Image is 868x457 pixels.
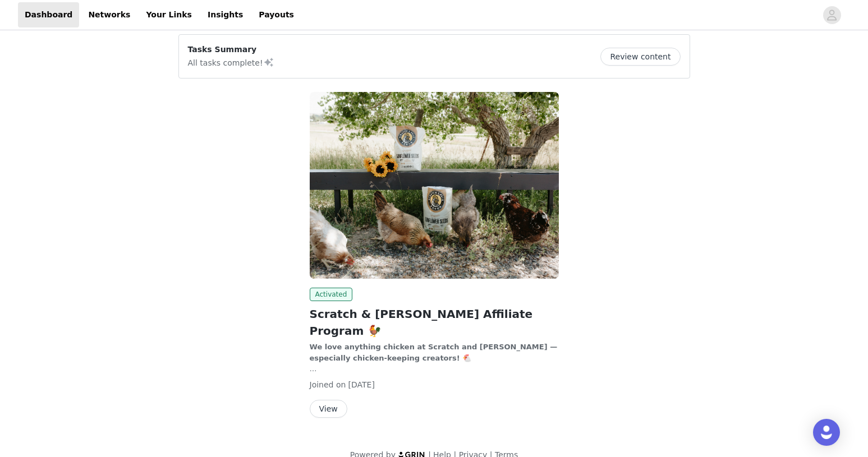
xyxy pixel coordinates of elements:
a: Networks [81,2,137,27]
a: Your Links [139,2,199,27]
a: Insights [201,2,250,27]
p: All tasks complete! [188,56,274,69]
span: [DATE] [348,380,375,389]
span: Activated [310,288,353,301]
span: Joined on [310,380,346,389]
a: View [310,405,347,413]
div: Open Intercom Messenger [813,419,840,446]
button: View [310,400,347,418]
img: Scratch and Peck Feeds [310,92,559,279]
button: Review content [600,48,680,66]
div: avatar [826,6,837,24]
strong: We love anything chicken at Scratch and [PERSON_NAME] — especially chicken-keeping creators! 🐔 [310,343,558,362]
a: Dashboard [18,2,79,27]
h2: Scratch & [PERSON_NAME] Affiliate Program 🐓 [310,306,559,339]
a: Payouts [252,2,301,27]
p: Tasks Summary [188,44,274,56]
